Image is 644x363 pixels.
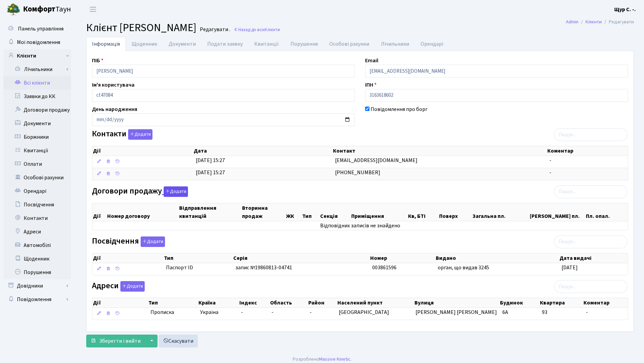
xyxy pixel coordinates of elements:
a: Всі клієнти [3,76,71,90]
th: Вулиця [414,298,500,308]
a: Повідомлення [3,293,71,306]
small: Редагувати . [198,26,230,33]
th: Пл. опал. [585,203,628,221]
input: Пошук... [554,280,627,293]
span: [PHONE_NUMBER] [335,169,380,176]
a: Порушення [285,37,324,51]
a: Особові рахунки [3,171,71,184]
a: Особові рахунки [324,37,375,51]
a: Посвідчення [3,198,71,211]
button: Адреси [120,281,145,292]
th: Кв, БТІ [407,203,438,221]
th: Секція [319,203,351,221]
b: Щур С. -. [614,6,636,13]
th: Відправлення квитанцій [178,203,241,221]
th: Район [308,298,337,308]
label: ПІБ [92,56,103,65]
span: 93 [542,309,547,316]
span: Зберегти і вийти [99,337,141,345]
a: Порушення [3,266,71,279]
th: Індекс [239,298,269,308]
label: Email [365,56,378,65]
th: [PERSON_NAME] пл. [529,203,585,221]
a: Квитанції [3,144,71,157]
a: Адреси [3,225,71,239]
a: Додати [119,280,145,292]
span: - [549,169,551,176]
span: - [241,309,243,316]
span: [DATE] 15:27 [196,157,225,164]
th: Номер [369,253,435,263]
a: Мої повідомлення [3,36,71,49]
span: орган, що видав 3245 [438,264,489,271]
td: Відповідних записів не знайдено [92,221,628,230]
button: Договори продажу [164,186,188,197]
a: Подати заявку [201,37,248,51]
a: Клієнти [3,49,71,63]
th: Приміщення [351,203,407,221]
span: Панель управління [18,25,64,32]
span: Мої повідомлення [17,39,60,46]
th: Будинок [499,298,539,308]
span: - [549,157,551,164]
th: Тип [163,253,233,263]
label: Адреси [92,281,145,292]
a: Договори продажу [3,103,71,117]
span: [DATE] 15:27 [196,169,225,176]
th: Дії [92,298,148,308]
th: Населений пункт [337,298,414,308]
span: Паспорт ID [166,264,230,272]
label: Контакти [92,129,152,140]
img: logo.png [7,3,20,16]
span: 003861596 [372,264,397,271]
a: Massive Kinetic [319,356,351,363]
input: Пошук... [554,128,627,141]
a: Скасувати [159,335,198,347]
button: Зберегти і вийти [86,335,145,347]
span: Таун [23,4,71,15]
a: Боржники [3,130,71,144]
a: Панель управління [3,22,71,36]
a: Автомобілі [3,239,71,252]
th: Коментар [583,298,628,308]
input: Пошук... [554,185,627,198]
a: Довідники [3,279,71,293]
span: - [271,309,273,316]
th: Дії [92,203,106,221]
a: Додати [126,128,152,140]
span: Україна [200,309,236,316]
th: Коментар [547,146,628,156]
th: Країна [198,298,239,308]
span: [GEOGRAPHIC_DATA] [339,309,389,316]
b: Комфорт [23,4,55,15]
a: Квитанції [248,37,285,51]
a: Орендарі [415,37,449,51]
a: Додати [139,235,165,247]
label: Повідомлення про борг [371,105,428,113]
th: Квартира [539,298,583,308]
span: [EMAIL_ADDRESS][DOMAIN_NAME] [335,157,418,164]
a: Назад до всіхКлієнти [234,26,280,33]
button: Контакти [128,129,152,140]
span: - [310,309,312,316]
th: Тип [148,298,198,308]
th: Загальна пл. [472,203,529,221]
th: Поверх [438,203,472,221]
label: Договори продажу [92,186,188,197]
a: Клієнти [586,18,602,25]
th: Видано [435,253,559,263]
th: Область [269,298,308,308]
th: Вторинна продаж [241,203,285,221]
a: Щоденник [3,252,71,266]
label: Ім'я користувача [92,81,135,89]
span: запис №19860813-04741 [235,264,292,271]
label: ІПН [365,81,377,89]
a: Додати [162,185,188,197]
li: Редагувати [602,18,634,26]
th: ЖК [285,203,302,221]
label: Посвідчення [92,236,165,247]
span: [DATE] [562,264,578,271]
a: Щур С. -. [614,5,636,14]
th: Дії [92,253,163,263]
th: Дії [92,146,193,156]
